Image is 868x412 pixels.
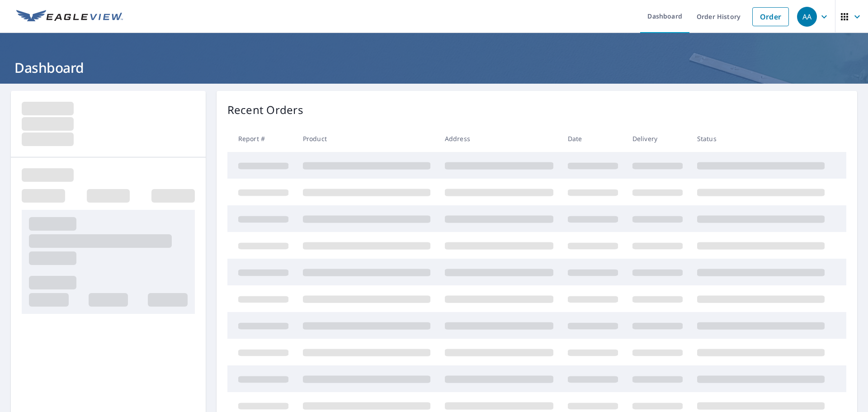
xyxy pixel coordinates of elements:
[797,7,817,27] div: AA
[561,125,625,152] th: Date
[16,10,123,24] img: EV Logo
[438,125,561,152] th: Address
[227,125,296,152] th: Report #
[625,125,690,152] th: Delivery
[690,125,832,152] th: Status
[227,102,303,118] p: Recent Orders
[296,125,438,152] th: Product
[11,58,857,77] h1: Dashboard
[752,7,789,26] a: Order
